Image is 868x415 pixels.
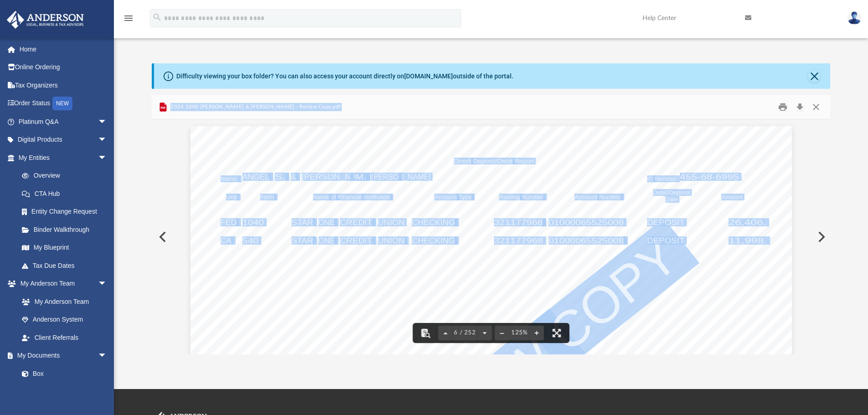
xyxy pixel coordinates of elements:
[478,323,492,343] button: Next page
[152,12,162,22] i: search
[371,173,431,180] span: [PERSON_NAME]
[6,94,121,113] a: Order StatusNEW
[452,323,478,343] button: 6 / 252
[680,173,739,180] span: 455-68-6995
[4,11,87,29] img: Anderson Advisors Platinum Portal
[791,100,808,114] button: Download
[13,292,112,311] a: My Anderson Team
[438,323,452,343] button: Previous page
[547,323,567,343] button: Enter fullscreen
[378,219,405,226] span: UNION
[221,219,236,226] span: FED
[13,220,121,239] a: Binder Walkthrough
[473,158,513,164] span: Deposit/Debit
[774,100,792,114] button: Print
[452,330,478,336] span: 6 / 252
[152,119,831,354] div: Document Viewer
[338,194,361,200] span: Financial
[152,95,831,354] div: Preview
[176,72,514,81] div: Difficulty viewing your box folder? You can also access your account directly on outside of the p...
[13,364,112,383] a: Box
[340,219,372,226] span: CREDIT
[313,194,329,200] span: Name
[6,149,121,167] a: My Entitiesarrow_drop_down
[13,383,116,401] a: Meeting Minutes
[529,323,544,343] button: Zoom in
[522,194,543,200] span: Number
[6,275,116,293] a: My Anderson Teamarrow_drop_down
[655,176,678,182] span: Number:
[647,219,685,226] span: DEPOSIT
[540,229,687,360] span: COPY
[292,237,313,244] span: STAR
[98,149,116,167] span: arrow_drop_down
[98,347,116,365] span: arrow_drop_down
[242,237,258,244] span: 540
[318,237,334,244] span: ONE
[275,173,286,180] span: S.
[6,347,116,365] a: My Documentsarrow_drop_down
[647,176,653,182] span: ID
[808,100,824,114] button: Close
[729,237,767,244] span: 11,998.
[499,194,520,200] span: Routing
[847,11,861,25] img: User Pic
[378,237,405,244] span: UNION
[331,194,336,200] span: of
[98,113,116,131] span: arrow_drop_down
[260,194,274,200] span: Form
[549,237,624,244] span: 01000065525008
[509,330,529,336] div: Current zoom level
[242,173,269,180] span: ANGEL
[13,311,116,329] a: Anderson System
[6,40,121,58] a: Home
[13,239,116,257] a: My Blueprint
[292,219,313,226] span: STAR
[721,194,743,200] span: Amount
[811,224,831,250] button: Next File
[152,224,172,250] button: Previous File
[291,173,296,180] span: &
[13,256,121,275] a: Tax Due Dates
[434,194,457,200] span: Account
[123,13,134,24] i: menu
[412,219,455,226] span: CHECKING
[412,237,455,244] span: CHECKING
[13,203,121,221] a: Entity Change Request
[340,237,372,244] span: CREDIT
[647,237,685,244] span: DEPOSIT
[6,76,121,94] a: Tax Organizers
[221,237,231,244] span: CA
[152,119,831,354] div: File preview
[52,97,72,110] div: NEW
[599,194,621,200] span: Number
[302,173,372,180] span: [PERSON_NAME]
[123,17,134,24] a: menu
[363,194,390,200] span: Institution
[454,158,471,164] span: Direct
[404,72,453,80] a: [DOMAIN_NAME]
[415,323,435,343] button: Toggle findbar
[318,219,334,226] span: ONE
[242,219,264,226] span: 1040
[221,176,238,182] span: Name:
[6,58,121,77] a: Online Ordering
[169,103,340,111] span: 2024 1040 [PERSON_NAME] & [PERSON_NAME] - Review Copy.pdf
[13,167,121,185] a: Overview
[494,219,543,226] span: 321177968
[98,131,116,149] span: arrow_drop_down
[6,131,121,149] a: Digital Productsarrow_drop_down
[98,275,116,293] span: arrow_drop_down
[355,173,366,180] span: M.
[226,194,237,200] span: Unit
[514,158,534,164] span: Report
[808,70,821,82] button: Close
[729,219,766,226] span: 26,406.
[494,237,543,244] span: 321177968
[458,194,472,200] span: Type
[653,190,690,195] span: Debit/Deposit
[495,323,509,343] button: Zoom out
[575,194,597,200] span: Account
[13,184,121,203] a: CTA Hub
[13,328,116,347] a: Client Referrals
